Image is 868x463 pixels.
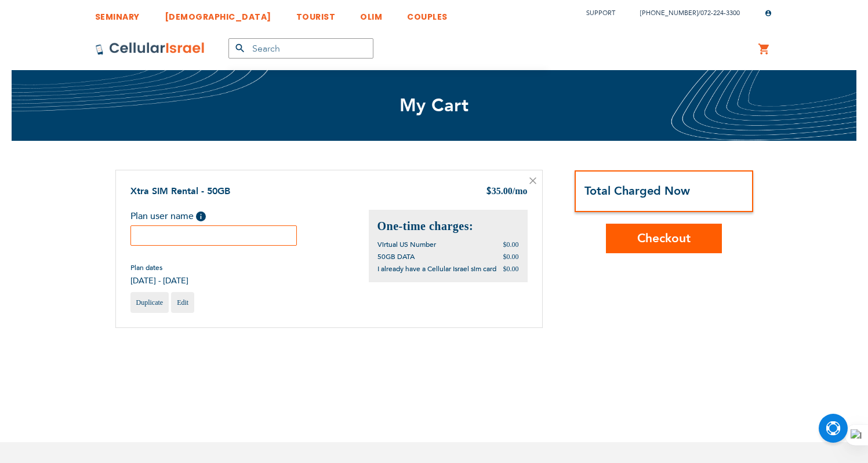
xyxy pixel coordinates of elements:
[177,298,188,307] span: Edit
[586,9,615,17] a: Support
[640,9,698,17] a: [PHONE_NUMBER]
[584,183,690,199] strong: Total Charged Now
[503,265,519,273] span: $0.00
[407,3,448,24] a: COUPLES
[400,93,469,118] span: My Cart
[513,186,528,196] span: /mo
[503,240,519,249] span: $0.00
[296,3,336,24] a: TOURIST
[486,185,492,199] span: $
[606,224,722,253] button: Checkout
[700,9,740,17] a: 072-224-3300
[196,212,206,221] span: Help
[165,3,271,24] a: [DEMOGRAPHIC_DATA]
[377,252,415,261] span: 50GB DATA
[377,218,519,234] h2: One-time charges:
[171,292,194,313] a: Edit
[360,3,382,24] a: OLIM
[503,253,519,261] span: $0.00
[377,264,496,274] span: I already have a Cellular Israel sim card
[130,210,194,223] span: Plan user name
[130,292,169,313] a: Duplicate
[130,185,230,198] a: Xtra SIM Rental - 50GB
[486,185,528,199] div: 35.00
[95,42,205,56] img: Cellular Israel Logo
[136,298,164,307] span: Duplicate
[377,240,436,249] span: Virtual US Number
[95,3,140,24] a: SEMINARY
[637,230,691,247] span: Checkout
[629,5,740,21] li: /
[130,275,188,286] span: [DATE] - [DATE]
[130,263,188,272] span: Plan dates
[228,38,373,59] input: Search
